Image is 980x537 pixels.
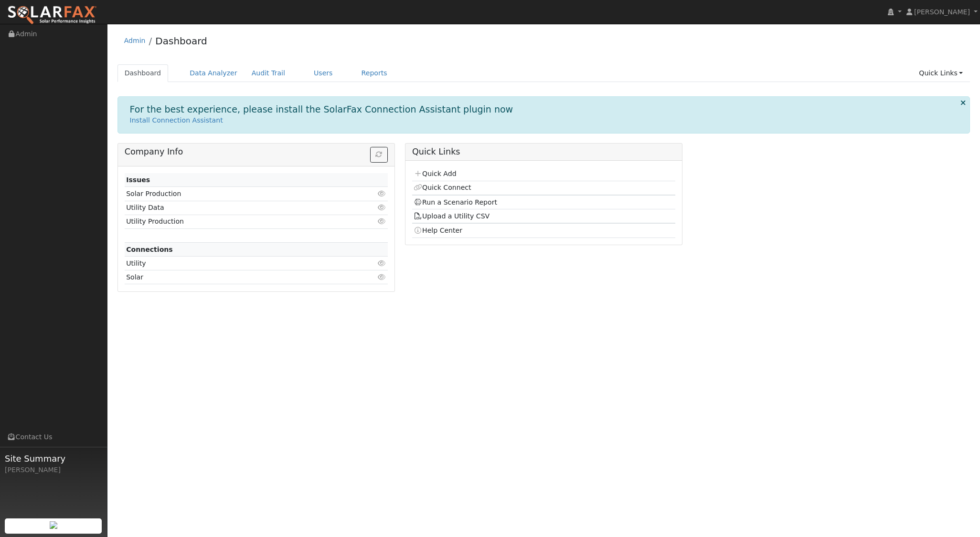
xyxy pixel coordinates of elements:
[182,64,245,82] a: Data Analyzer
[125,257,345,270] td: Utility
[378,274,386,280] i: Click to view
[5,465,102,475] div: [PERSON_NAME]
[155,35,207,47] a: Dashboard
[5,452,102,465] span: Site Summary
[414,170,456,177] a: Quick Add
[414,198,497,206] a: Run a Scenario Report
[414,184,471,191] a: Quick Connect
[307,64,340,82] a: Users
[130,116,223,124] a: Install Connection Assistant
[378,204,386,211] i: Click to view
[125,201,345,215] td: Utility Data
[50,521,57,529] img: retrieve
[125,187,345,201] td: Solar Production
[245,64,292,82] a: Audit Trail
[125,270,345,284] td: Solar
[914,8,970,16] span: [PERSON_NAME]
[126,176,150,184] strong: Issues
[7,5,97,25] img: SolarFax
[125,147,388,157] h5: Company Info
[124,37,146,44] a: Admin
[414,212,490,220] a: Upload a Utility CSV
[378,260,386,267] i: Click to view
[130,104,513,115] h1: For the best experience, please install the SolarFax Connection Assistant plugin now
[117,64,169,82] a: Dashboard
[412,147,675,157] h5: Quick Links
[912,64,970,82] a: Quick Links
[354,64,394,82] a: Reports
[126,246,173,253] strong: Connections
[414,227,462,234] a: Help Center
[125,215,345,228] td: Utility Production
[378,190,386,197] i: Click to view
[378,218,386,225] i: Click to view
